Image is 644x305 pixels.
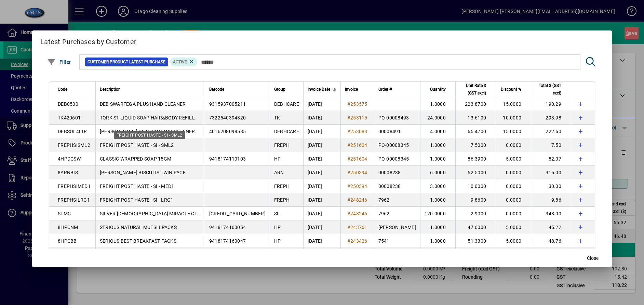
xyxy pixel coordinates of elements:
td: 5.0000 [496,152,531,166]
td: 120.0000 [420,207,455,220]
td: 293.98 [531,111,571,125]
div: Invoice [345,86,370,93]
td: 4.0000 [420,125,455,138]
span: Description [100,86,121,93]
span: Invoice [345,86,358,93]
td: PO-00008345 [374,152,420,166]
td: 5.0000 [496,248,531,262]
span: # [347,129,350,134]
span: # [347,211,350,216]
a: #248246 [345,196,370,204]
td: 1.0000 [420,193,455,207]
span: # [347,101,350,107]
td: 86.3900 [455,152,496,166]
span: FREPH [274,183,290,189]
span: 8ARNBIS [58,170,78,175]
span: 253115 [350,115,367,120]
span: SERIOUS BEST BREAKFAST PACKS [100,238,176,244]
td: 24.0000 [420,111,455,125]
td: 48.76 [531,234,571,248]
span: DEBSOL4LTR [58,129,87,134]
span: TK420601 [58,115,81,120]
span: Order # [378,86,392,93]
span: FREIGHT POST HASTE - SI - SML2 [100,142,174,148]
td: PO-00008493 [374,111,420,125]
td: [DATE] [303,179,340,193]
td: [DATE] [303,125,340,138]
span: 8HPCNM [58,225,78,230]
span: Discount % [501,86,521,93]
span: Invoice Date [308,86,330,93]
span: 250394 [350,183,367,189]
span: Filter [48,59,71,65]
span: 248246 [350,197,367,203]
span: 243426 [350,238,367,244]
span: Close [587,255,599,262]
span: TORK S1 LIQUID SOAP HAIR&BODY REFILL [100,115,195,120]
span: DEB0500 [58,101,78,107]
td: 1.0000 [420,152,455,166]
td: [DATE] [303,166,340,179]
td: 7.5000 [455,138,496,152]
span: 251604 [350,156,367,162]
span: FREPH [274,142,290,148]
span: [PERSON_NAME] CLASSIC HAND CLEANER [100,129,195,134]
span: [PERSON_NAME] BISCUITS TWIN PACK [100,170,186,175]
a: #248246 [345,210,370,217]
span: HP [274,156,281,162]
td: [DATE] [303,97,340,111]
span: 9418174110103 [209,156,246,162]
span: 9418174160047 [209,238,246,244]
span: DEBHCARE [274,101,299,107]
div: Code [58,86,91,93]
td: 0.0000 [496,193,531,207]
td: [PERSON_NAME] [374,220,420,234]
td: 54.54 [531,248,571,262]
td: 0.0000 [496,166,531,179]
td: 15.0000 [496,97,531,111]
span: FREIGHT POST HASTE - SI - LRG1 [100,197,174,203]
td: 30.00 [531,179,571,193]
span: 9418174160054 [209,225,246,230]
td: 0.0000 [496,207,531,220]
span: 253575 [350,101,367,107]
span: TK [274,115,280,120]
td: 348.00 [531,207,571,220]
span: SERIOUS NATURAL MUESLI PACKS [100,225,177,230]
span: Active [173,60,187,64]
span: FREIGHT POST HASTE - SI - MED1 [100,183,174,189]
button: Filter [46,56,73,68]
td: 45.22 [531,220,571,234]
span: Group [274,86,285,93]
td: 5.0000 [496,234,531,248]
span: Customer Product Latest Purchase [88,59,165,65]
td: 222.60 [531,125,571,138]
td: 7.50 [531,138,571,152]
span: DEB SWARFEGA PLUS HAND CLEANER [100,101,186,107]
td: 57.4100 [455,248,496,262]
td: 82.07 [531,152,571,166]
span: Total $ (GST excl) [535,82,561,97]
span: # [347,170,350,175]
td: 6.0000 [420,166,455,179]
td: 7962 [374,193,420,207]
a: #243761 [345,224,370,231]
span: # [347,238,350,244]
td: [DATE] [303,234,340,248]
span: # [347,156,350,162]
a: #253083 [345,128,370,135]
td: 10.0000 [496,111,531,125]
span: # [347,225,350,230]
td: 51.3300 [455,234,496,248]
span: ARN [274,170,284,175]
td: 315.00 [531,166,571,179]
td: 7962 [374,207,420,220]
div: Invoice Date [308,86,336,93]
td: 00008491 [374,125,420,138]
div: Quantity [425,86,452,93]
td: 190.29 [531,97,571,111]
span: FREPHSIMED1 [58,183,91,189]
td: [DATE] [303,138,340,152]
td: 47.6000 [455,220,496,234]
a: #250394 [345,169,370,176]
